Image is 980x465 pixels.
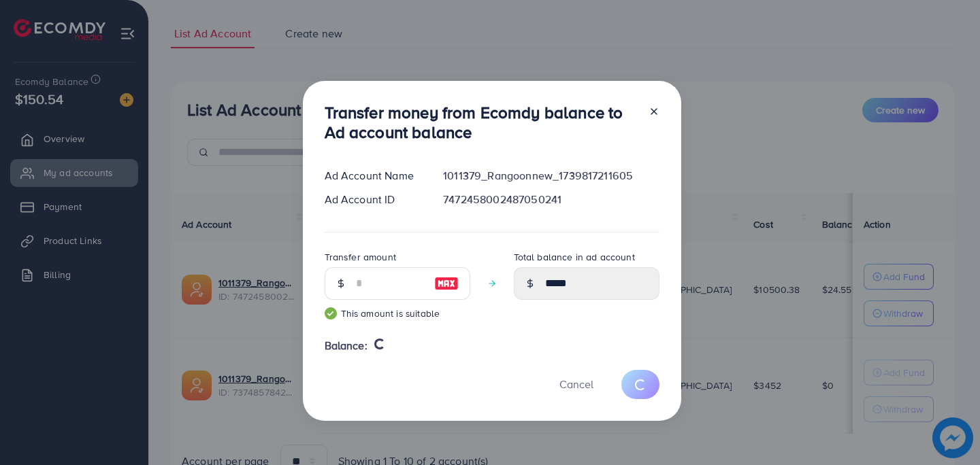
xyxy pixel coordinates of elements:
[325,307,470,320] small: This amount is suitable
[514,250,635,264] label: Total balance in ad account
[314,192,433,207] div: Ad Account ID
[314,168,433,184] div: Ad Account Name
[325,103,638,142] h3: Transfer money from Ecomdy balance to Ad account balance
[432,168,670,184] div: 1011379_Rangoonnew_1739817211605
[432,192,670,207] div: 7472458002487050241
[325,338,367,354] span: Balance:
[559,377,593,392] span: Cancel
[542,370,610,399] button: Cancel
[325,307,337,320] img: guide
[325,250,396,264] label: Transfer amount
[434,275,459,292] img: image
